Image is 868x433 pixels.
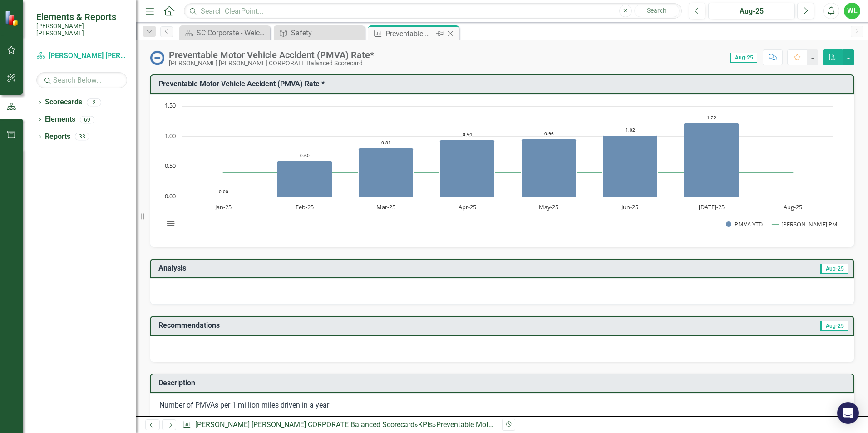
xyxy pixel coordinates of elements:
div: Preventable Motor Vehicle Accident (PMVA) Rate* [169,50,374,60]
a: Elements [45,114,75,125]
div: SC Corporate - Welcome to ClearPoint [197,27,268,39]
text: 1.02 [626,127,635,133]
div: Open Intercom Messenger [837,402,859,424]
text: 0.60 [300,152,310,158]
button: WL [844,3,860,19]
a: Reports [45,132,70,142]
path: Jun-25, 1.02. PMVA YTD. [603,135,658,197]
span: Number of PMVAs per 1 million miles driven in a year [159,401,329,409]
text: 0.50 [165,162,176,170]
text: Aug-25 [784,203,802,211]
text: 0.81 [381,139,391,146]
div: Safety [291,27,362,39]
svg: Interactive chart [159,102,838,238]
span: Elements & Reports [36,11,127,22]
text: 1.50 [165,101,176,109]
h3: Preventable Motor Vehicle Accident (PMVA) Rate ​* [158,80,849,88]
text: Feb-25 [296,203,314,211]
text: 0.00 [165,192,176,200]
text: Apr-25 [459,203,476,211]
text: 0.96 [544,130,554,137]
div: 33 [75,133,89,141]
button: Show PMVA YTD [726,220,763,228]
h3: Analysis [158,264,498,272]
path: Jul-25, 1.22. PMVA YTD. [684,123,739,197]
span: Search [647,7,666,14]
h3: Description [158,379,849,387]
div: 2 [87,98,101,106]
small: [PERSON_NAME] [PERSON_NAME] [36,22,127,37]
img: No Information [150,50,164,65]
text: Jun-25 [621,203,638,211]
div: Aug-25 [711,6,792,17]
a: [PERSON_NAME] [PERSON_NAME] CORPORATE Balanced Scorecard [36,51,127,61]
div: Preventable Motor Vehicle Accident (PMVA) Rate* [385,28,434,39]
text: 1.00 [165,132,176,140]
input: Search Below... [36,72,127,88]
g: MAX PMVA Target, series 2 of 2. Line with 8 data points. [222,171,795,174]
a: Safety [276,27,362,39]
button: Aug-25 [708,3,795,19]
text: [DATE]-25 [699,203,725,211]
a: KPIs [418,420,433,429]
text: 1.22 [707,114,716,121]
text: Jan-25 [214,203,232,211]
text: 0.94 [463,131,472,138]
div: » » [182,420,495,430]
div: 69 [80,116,94,123]
div: [PERSON_NAME] [PERSON_NAME] CORPORATE Balanced Scorecard [169,60,374,67]
a: Scorecards [45,97,82,108]
button: Search [634,5,680,17]
span: Aug-25 [730,53,757,63]
span: Aug-25 [820,264,848,274]
a: SC Corporate - Welcome to ClearPoint [182,27,268,39]
path: Apr-25, 0.94. PMVA YTD. [440,140,495,197]
path: Mar-25, 0.81. PMVA YTD. [359,148,414,197]
input: Search ClearPoint... [184,3,682,19]
a: [PERSON_NAME] [PERSON_NAME] CORPORATE Balanced Scorecard [195,420,414,429]
text: May-25 [539,203,558,211]
h3: Recommendations [158,321,629,330]
text: 0.00 [219,188,228,195]
div: Preventable Motor Vehicle Accident (PMVA) Rate* [436,420,595,429]
path: Feb-25, 0.6. PMVA YTD. [277,161,332,197]
button: Show MAX PMVA Target [772,220,830,228]
text: Mar-25 [376,203,395,211]
img: ClearPoint Strategy [5,10,20,26]
span: Aug-25 [820,321,848,331]
button: View chart menu, Chart [164,217,177,230]
div: Chart. Highcharts interactive chart. [159,102,845,238]
path: May-25, 0.96. PMVA YTD. [522,139,577,197]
